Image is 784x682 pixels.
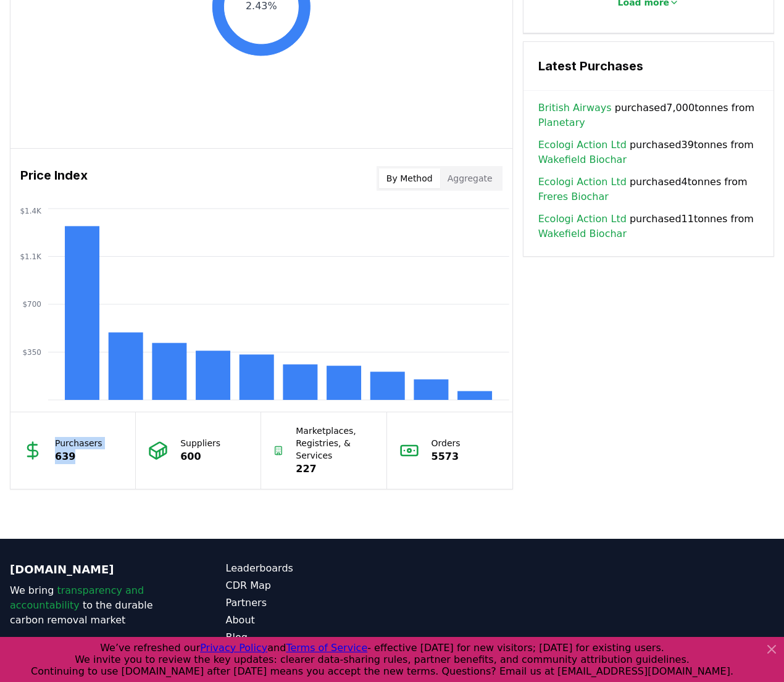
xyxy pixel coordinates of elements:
[226,613,393,628] a: About
[538,175,627,189] a: Ecologi Action Ltd
[10,561,177,578] p: [DOMAIN_NAME]
[20,166,88,191] h3: Price Index
[432,437,461,449] p: Orders
[538,138,627,152] a: Ecologi Action Ltd
[296,425,373,462] p: Marketplaces, Registries, & Services
[538,101,612,115] a: British Airways
[55,449,102,464] p: 639
[538,189,609,204] a: Freres Biochar
[432,449,461,464] p: 5573
[538,175,759,204] span: purchased 4 tonnes from
[246,1,277,12] text: 2.43%
[538,138,759,167] span: purchased 39 tonnes from
[226,578,393,593] a: CDR Map
[379,168,440,188] button: By Method
[538,212,627,227] a: Ecologi Action Ltd
[226,561,393,576] a: Leaderboards
[538,212,759,241] span: purchased 11 tonnes from
[538,115,585,130] a: Planetary
[538,57,759,75] h3: Latest Purchases
[55,437,102,449] p: Purchasers
[538,101,759,130] span: purchased 7,000 tonnes from
[180,449,220,464] p: 600
[10,584,144,611] span: transparency and accountability
[20,207,42,215] tspan: $1.4K
[10,583,177,628] p: We bring to the durable carbon removal market
[538,152,627,167] a: Wakefield Biochar
[226,630,393,645] a: Blog
[22,300,41,309] tspan: $700
[20,252,42,261] tspan: $1.1K
[440,168,500,188] button: Aggregate
[538,227,627,241] a: Wakefield Biochar
[296,462,373,476] p: 227
[22,348,41,357] tspan: $350
[226,596,393,610] a: Partners
[180,437,220,449] p: Suppliers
